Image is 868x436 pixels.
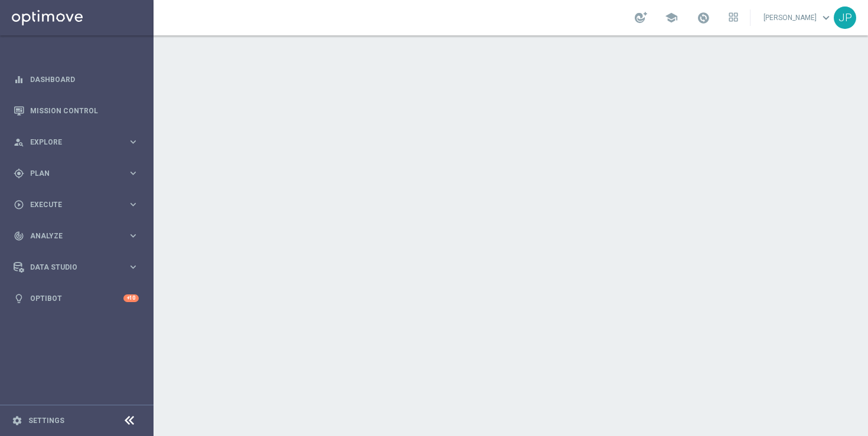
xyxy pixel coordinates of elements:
div: +10 [123,294,139,302]
div: Execute [14,199,128,210]
i: track_changes [14,231,24,241]
a: Optibot [30,283,123,314]
i: keyboard_arrow_right [128,136,139,147]
button: lightbulb Optibot +10 [13,294,139,303]
div: Plan [14,168,128,179]
button: gps_fixed Plan keyboard_arrow_right [13,169,139,178]
a: [PERSON_NAME]keyboard_arrow_down [762,9,834,27]
i: keyboard_arrow_right [128,261,139,273]
button: track_changes Analyze keyboard_arrow_right [13,231,139,241]
i: settings [12,415,22,426]
span: Data Studio [30,264,128,271]
div: Analyze [14,231,128,241]
i: lightbulb [14,293,24,304]
a: Mission Control [30,95,139,126]
div: Dashboard [14,64,139,95]
i: person_search [14,137,24,147]
i: keyboard_arrow_right [128,199,139,210]
button: Mission Control [13,106,139,116]
a: Dashboard [30,64,139,95]
i: keyboard_arrow_right [128,230,139,241]
div: JP [834,6,856,29]
span: Execute [30,201,128,208]
i: gps_fixed [14,168,24,179]
span: keyboard_arrow_down [820,11,833,24]
i: play_circle_outline [14,199,24,210]
div: Optibot [14,283,139,314]
button: equalizer Dashboard [13,75,139,84]
span: Explore [30,139,128,146]
button: Data Studio keyboard_arrow_right [13,263,139,272]
button: play_circle_outline Execute keyboard_arrow_right [13,200,139,209]
i: equalizer [14,74,24,85]
span: Plan [30,170,128,177]
div: Mission Control [14,95,139,126]
a: Settings [28,417,64,424]
span: school [665,11,678,24]
div: Explore [14,137,128,147]
button: person_search Explore keyboard_arrow_right [13,137,139,147]
i: keyboard_arrow_right [128,168,139,179]
span: Analyze [30,232,128,240]
div: Data Studio [14,262,128,273]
